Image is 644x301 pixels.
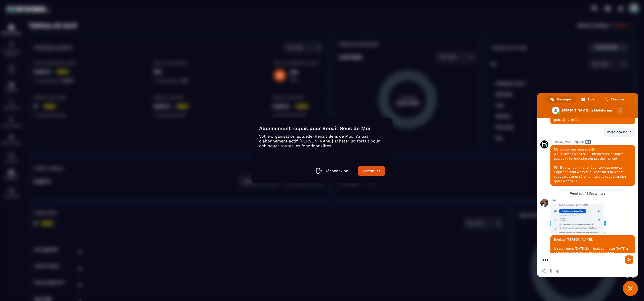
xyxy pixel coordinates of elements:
span: merci beaucoup [607,130,631,134]
a: Continuez [358,166,385,176]
p: Votre organisation actuelle, Renaît Sens de Moi, n'a pas d'abonnement actif. [PERSON_NAME] achete... [259,134,385,148]
span: Aide [588,96,594,103]
span: [DATE] [550,199,606,202]
div: Autres canaux [617,107,623,114]
div: Vendredi, 19 Septembre [570,192,605,195]
h4: Abonnement requis pour Renaît Sens de Moi [259,125,385,131]
div: Messages [546,96,576,103]
span: Envoyer un fichier [549,269,553,273]
span: Envoyer [625,255,633,264]
div: Aide [577,96,599,103]
span: Messages [557,96,571,103]
span: [PERSON_NAME]équipe [550,140,635,144]
div: Fermer le chat [623,281,638,296]
span: Merci pour ton message 😊 Nous l’avons bien reçu — un membre de notre équipe va te répondre très p... [554,147,627,183]
div: Chercher [600,96,629,103]
p: Déconnexion [325,169,348,173]
span: Message audio [555,269,559,273]
textarea: Entrez votre message... [542,257,622,262]
a: Déconnexion [316,168,348,174]
span: Chercher [611,96,624,103]
span: Bot [585,140,591,144]
span: Insérer un emoji [542,269,546,273]
span: Bonjour [PERSON_NAME], Je suis l'agent [DATE]. Je m'étais connecté [DATE] à l'heure du rdv. Vous ... [554,237,631,296]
